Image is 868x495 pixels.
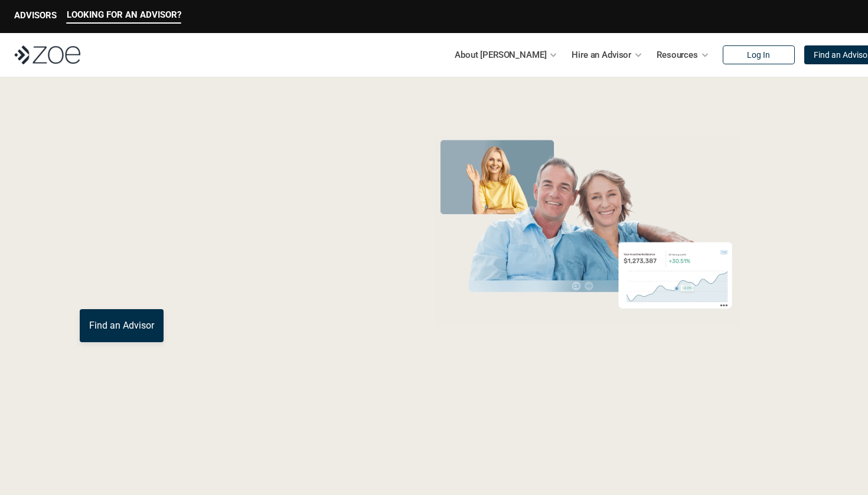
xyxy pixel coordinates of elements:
[80,130,342,176] span: Grow Your Wealth
[80,309,164,342] a: Find an Advisor
[572,46,631,64] p: Hire an Advisor
[657,46,698,64] p: Resources
[80,267,384,295] p: You deserve an advisor you can trust. [PERSON_NAME], hire, and invest with vetted, fiduciary, fin...
[723,45,795,64] a: Log In
[80,170,318,255] span: with a Financial Advisor
[14,10,57,21] p: ADVISORS
[429,135,743,326] img: Zoe Financial Hero Image
[422,333,750,340] em: The information in the visuals above is for illustrative purposes only and does not represent an ...
[455,46,546,64] p: About [PERSON_NAME]
[747,50,770,60] p: Log In
[67,9,181,20] p: LOOKING FOR AN ADVISOR?
[89,320,154,331] p: Find an Advisor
